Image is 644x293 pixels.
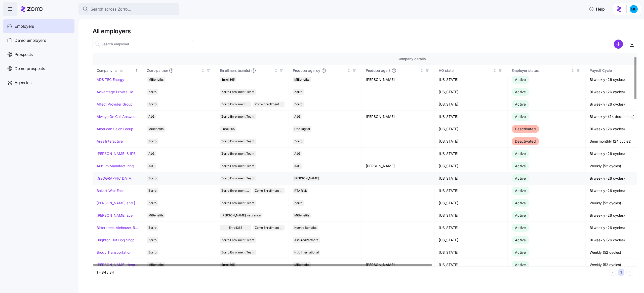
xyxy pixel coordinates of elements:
a: Ballast Wax East [97,188,124,193]
a: [PERSON_NAME] Eye Associates [97,213,139,218]
span: Active [515,164,526,168]
td: [US_STATE] [435,135,508,148]
span: Zorro Enrollment Team [221,188,250,193]
span: Enroll365 [221,77,235,82]
button: Help [585,4,609,14]
a: Prospects [3,47,74,61]
td: [US_STATE] [435,222,508,234]
span: MiBenefits [148,262,164,268]
span: Zorro Enrollment Team [221,102,250,107]
div: Not sorted [347,69,351,72]
div: Not sorted [493,69,497,72]
span: Zorro [294,200,302,206]
span: MiBenefits [294,262,309,268]
a: Ares Interactive [97,139,123,144]
span: Active [515,238,526,242]
span: Hub International [294,250,319,255]
span: Zorro [148,200,156,206]
td: [US_STATE] [435,197,508,209]
td: [US_STATE] [435,234,508,246]
span: Active [515,77,526,82]
h1: All employers [93,27,637,35]
span: Agencies [15,80,31,86]
button: Previous page [609,269,616,276]
span: Producer agent [366,68,390,73]
td: [PERSON_NAME] [362,259,435,271]
span: Deactivated [515,139,536,143]
span: Zorro Enrollment Team [221,114,254,119]
td: [PERSON_NAME] [362,160,435,172]
a: American Salon Group [97,126,133,132]
a: Employers [3,19,74,33]
span: [PERSON_NAME] Insurance [221,213,261,218]
button: Search across Zorro... [78,3,179,15]
th: HQ stateNot sorted [435,65,508,76]
span: One Digital [294,126,310,132]
a: [GEOGRAPHIC_DATA] [97,176,133,181]
span: Zorro Enrollment Team [221,237,254,243]
td: [US_STATE] [435,160,508,172]
input: Search employer [93,40,193,48]
a: ADS TEC Energy [97,77,124,82]
div: Company name [97,68,134,73]
span: MiBenefits [148,126,164,132]
a: Advantage Private Home Care [97,89,139,94]
span: AJG [294,151,300,156]
span: Active [515,188,526,193]
a: [PERSON_NAME] & [PERSON_NAME]'s [97,151,139,156]
span: Zorro Enrollment Team [255,225,283,231]
span: Keenly Benefits [294,225,316,231]
span: MiBenefits [148,213,164,218]
span: Zorro [148,139,156,144]
span: Search across Zorro... [91,6,131,12]
a: Brighton Hot Dog Shoppe [97,238,139,243]
span: RTA Risk [294,188,307,193]
span: Zorro [148,102,156,107]
td: [US_STATE] [435,209,508,222]
span: Active [515,102,526,106]
span: AJG [148,151,154,156]
span: Active [515,151,526,156]
span: Zorro Enrollment Team [221,89,254,95]
th: Employer statusNot sorted [508,65,586,76]
span: MiBenefits [294,213,309,218]
td: [US_STATE] [435,86,508,98]
td: [US_STATE] [435,185,508,197]
span: Zorro [148,250,156,255]
a: [PERSON_NAME] and [PERSON_NAME]'s Furniture [97,201,139,206]
a: Demo prospects [3,61,74,76]
span: Enroll365 [221,126,235,132]
img: b954e4dfce0f5620b9225907d0f7229f [630,5,638,13]
div: Not sorted [201,69,205,72]
span: Enroll365 [221,262,235,268]
span: Active [515,213,526,217]
div: Payroll Cycle [590,68,643,73]
span: Enroll365 [229,225,242,231]
div: 1 - 84 / 84 [97,270,607,275]
span: Deactivated [515,127,536,131]
td: [PERSON_NAME] [362,111,435,123]
span: Active [515,263,526,267]
span: Zorro [148,188,156,193]
div: HQ state [439,68,492,73]
span: Zorro [148,225,156,231]
span: Zorro Enrollment Team [221,250,254,255]
span: Zorro Enrollment Team [221,176,254,181]
div: Not sorted [420,69,424,72]
span: MiBenefits [148,77,164,82]
th: Enrollment team(s)Not sorted [216,65,289,76]
span: Zorro [294,139,302,144]
td: [US_STATE] [435,259,508,271]
span: Help [589,6,605,12]
span: Zorro Enrollment Experts [255,102,283,107]
span: AJG [294,163,300,169]
th: Company nameSorted ascending [93,65,143,76]
span: Zorro Enrollment Team [221,151,254,156]
span: Active [515,201,526,205]
span: MiBenefits [294,77,309,82]
th: Producer agencyNot sorted [289,65,362,76]
td: [PERSON_NAME] [362,74,435,86]
a: Always On Call Answering Service [97,114,139,119]
span: Zorro [148,237,156,243]
span: Zorro Enrollment Team [221,200,254,206]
